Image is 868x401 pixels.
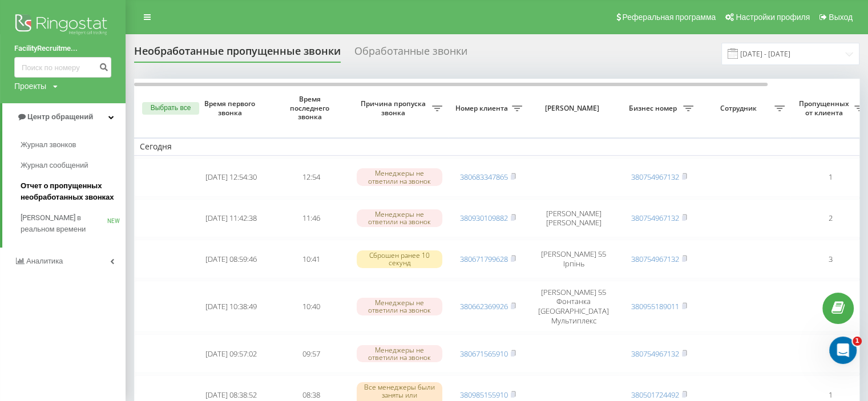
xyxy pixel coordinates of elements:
[191,240,271,278] td: [DATE] 08:59:46
[357,298,442,315] div: Менеджеры не ответили на звонок
[26,257,63,265] span: Аналитика
[460,254,508,264] a: 380671799628
[622,13,716,22] span: Реферальная программа
[14,80,46,92] div: Проекты
[528,240,619,278] td: [PERSON_NAME] 55 Ірпінь
[631,390,679,400] a: 380501724492
[357,345,442,362] div: Менеджеры не ответили на звонок
[631,213,679,223] a: 380754967132
[631,301,679,311] a: 380955189011
[271,158,351,197] td: 12:54
[271,199,351,238] td: 11:46
[21,139,76,151] span: Журнал звонков
[21,135,126,155] a: Журнал звонков
[21,208,126,240] a: [PERSON_NAME] в реальном времениNEW
[460,349,508,359] a: 380671565910
[14,57,111,78] input: Поиск по номеру
[357,250,442,268] div: Сброшен ранее 10 секунд
[191,199,271,238] td: [DATE] 11:42:38
[538,104,609,113] span: [PERSON_NAME]
[271,281,351,332] td: 10:40
[460,172,508,182] a: 380683347865
[21,176,126,208] a: Отчет о пропущенных необработанных звонках
[200,99,262,117] span: Время первого звонка
[460,301,508,311] a: 380662369926
[357,99,432,117] span: Причина пропуска звонка
[528,199,619,238] td: [PERSON_NAME] [PERSON_NAME]
[271,334,351,373] td: 09:57
[191,281,271,332] td: [DATE] 10:38:49
[354,45,467,63] div: Обработанные звонки
[280,95,342,121] span: Время последнего звонка
[631,349,679,359] a: 380754967132
[191,158,271,197] td: [DATE] 12:54:30
[829,337,857,364] iframe: Intercom live chat
[528,281,619,332] td: [PERSON_NAME] 55 Фонтанка [GEOGRAPHIC_DATA] Мультиплекс
[705,104,774,113] span: Сотрудник
[271,240,351,278] td: 10:41
[142,102,199,115] button: Выбрать все
[736,13,810,22] span: Настройки профиля
[357,209,442,226] div: Менеджеры не ответили на звонок
[853,337,862,346] span: 1
[21,180,120,203] span: Отчет о пропущенных необработанных звонках
[631,172,679,182] a: 380754967132
[460,213,508,223] a: 380930109882
[191,334,271,373] td: [DATE] 09:57:02
[2,103,126,131] a: Центр обращений
[21,212,107,235] span: [PERSON_NAME] в реальном времени
[21,155,126,176] a: Журнал сообщений
[796,99,854,117] span: Пропущенных от клиента
[14,11,111,40] img: Ringostat logo
[134,45,341,63] div: Необработанные пропущенные звонки
[454,104,512,113] span: Номер клиента
[460,390,508,400] a: 380985155910
[21,160,88,171] span: Журнал сообщений
[631,254,679,264] a: 380754967132
[829,13,853,22] span: Выход
[357,168,442,185] div: Менеджеры не ответили на звонок
[625,104,683,113] span: Бизнес номер
[14,43,111,54] a: FacilityRecruitme...
[27,112,93,121] span: Центр обращений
